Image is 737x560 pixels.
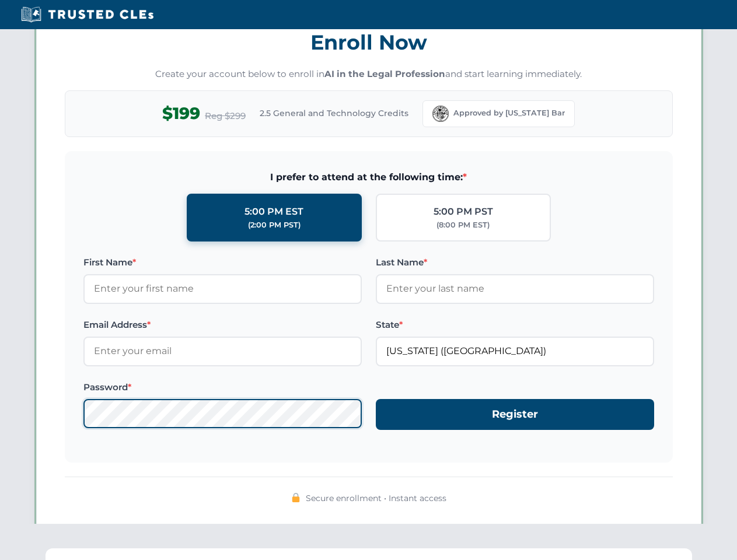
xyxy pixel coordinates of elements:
[260,107,408,120] span: 2.5 General and Technology Credits
[83,318,362,332] label: Email Address
[83,337,362,366] input: Enter your email
[324,68,445,79] strong: AI in the Legal Profession
[376,399,654,430] button: Register
[434,204,493,219] div: 5:00 PM PST
[432,106,449,122] img: Florida Bar
[453,107,565,119] span: Approved by [US_STATE] Bar
[83,274,362,303] input: Enter your first name
[205,109,246,123] span: Reg $299
[376,256,654,269] label: Last Name
[376,337,654,366] input: Florida (FL)
[376,318,654,332] label: State
[162,100,200,127] span: $199
[436,219,490,231] div: (8:00 PM EST)
[65,24,673,61] h3: Enroll Now
[248,219,301,231] div: (2:00 PM PST)
[83,170,654,185] span: I prefer to attend at the following time:
[65,68,673,81] p: Create your account below to enroll in and start learning immediately.
[306,492,446,505] span: Secure enrollment • Instant access
[376,274,654,303] input: Enter your last name
[83,256,362,269] label: First Name
[83,380,362,394] label: Password
[291,493,301,502] img: 🔒
[244,204,303,219] div: 5:00 PM EST
[18,6,157,23] img: Trusted CLEs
